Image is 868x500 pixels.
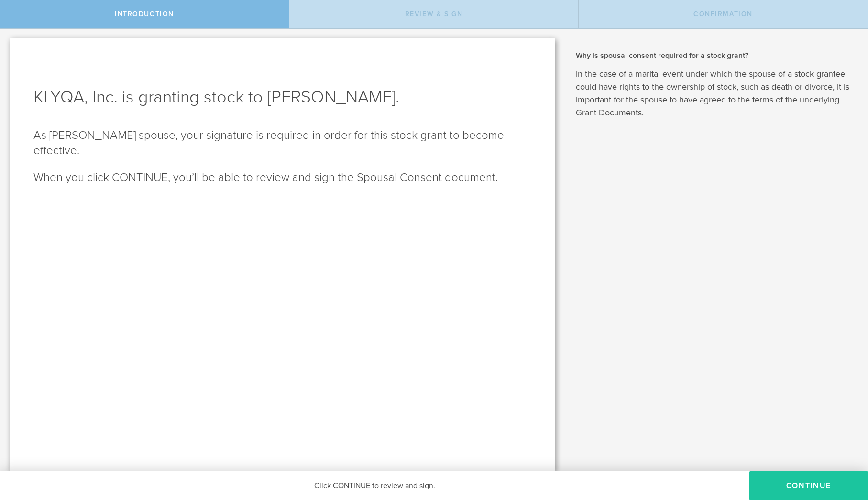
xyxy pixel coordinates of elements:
h2: Why is spousal consent required for a stock grant? [576,50,854,61]
p: In the case of a marital event under which the spouse of a stock grantee could have rights to the... [576,68,854,119]
p: As [PERSON_NAME] spouse, your signature is required in order for this stock grant to become effec... [33,128,531,159]
span: Review & Sign [405,10,463,18]
p: When you click CONTINUE, you’ll be able to review and sign the Spousal Consent document. [33,170,531,185]
span: Confirmation [693,10,753,18]
h1: KLYQA, Inc. is granting stock to [PERSON_NAME]. [33,86,531,109]
div: 聊天小组件 [820,425,868,471]
button: CONTINUE [749,471,868,500]
span: Introduction [115,10,174,18]
iframe: Chat Widget [820,425,868,471]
